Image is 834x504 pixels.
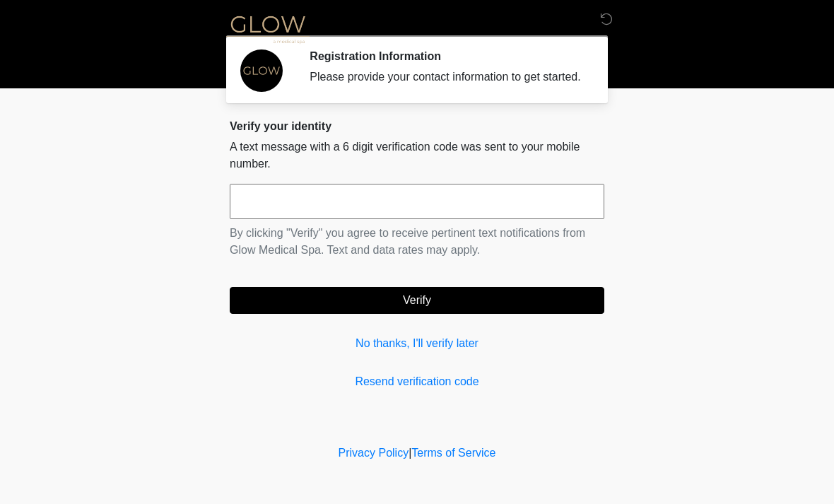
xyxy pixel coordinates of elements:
[230,139,604,172] p: A text message with a 6 digit verification code was sent to your mobile number.
[339,447,409,459] a: Privacy Policy
[409,447,411,459] a: |
[230,225,604,259] p: By clicking "Verify" you agree to receive pertinent text notifications from Glow Medical Spa. Tex...
[216,11,320,47] img: Glow Medical Spa Logo
[230,335,604,352] a: No thanks, I'll verify later
[230,119,604,133] h2: Verify your identity
[230,373,604,390] a: Resend verification code
[240,49,283,92] img: Agent Avatar
[411,447,495,459] a: Terms of Service
[310,69,583,86] div: Please provide your contact information to get started.
[230,287,604,314] button: Verify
